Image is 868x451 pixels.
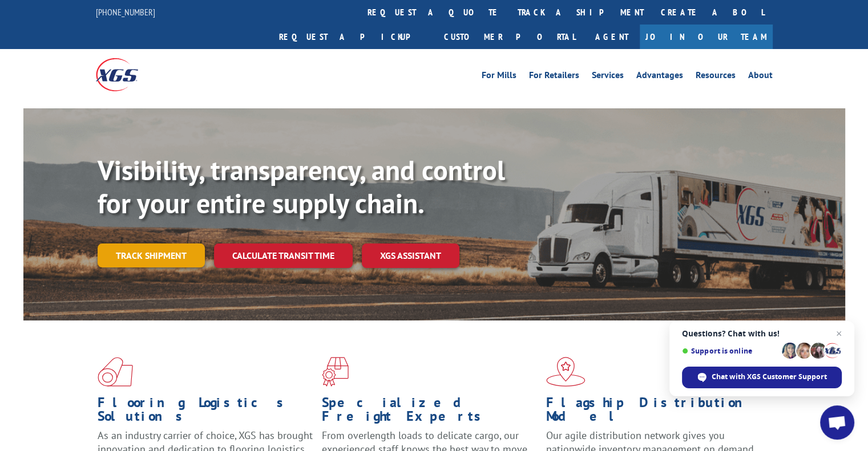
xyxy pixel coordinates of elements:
a: About [748,71,773,83]
a: For Mills [482,71,516,83]
a: Calculate transit time [214,243,353,268]
img: xgs-icon-total-supply-chain-intelligence-red [98,357,133,387]
a: Services [592,71,624,83]
h1: Flooring Logistics Solutions [98,396,313,429]
h1: Specialized Freight Experts [322,396,538,429]
img: xgs-icon-flagship-distribution-model-red [546,357,586,387]
a: Join Our Team [640,25,773,49]
a: Customer Portal [435,25,584,49]
a: XGS ASSISTANT [362,243,459,268]
a: [PHONE_NUMBER] [96,6,155,18]
a: Resources [696,71,736,83]
span: Support is online [682,347,778,355]
a: Request a pickup [271,25,435,49]
img: xgs-icon-focused-on-flooring-red [322,357,349,387]
a: For Retailers [529,71,579,83]
h1: Flagship Distribution Model [546,396,762,429]
span: Questions? Chat with us! [682,329,842,338]
a: Advantages [636,71,683,83]
a: Agent [584,25,640,49]
div: Chat with XGS Customer Support [682,367,842,388]
span: Chat with XGS Customer Support [712,372,827,382]
b: Visibility, transparency, and control for your entire supply chain. [98,152,505,221]
div: Open chat [820,405,854,440]
span: Close chat [832,327,846,340]
a: Track shipment [98,243,205,267]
